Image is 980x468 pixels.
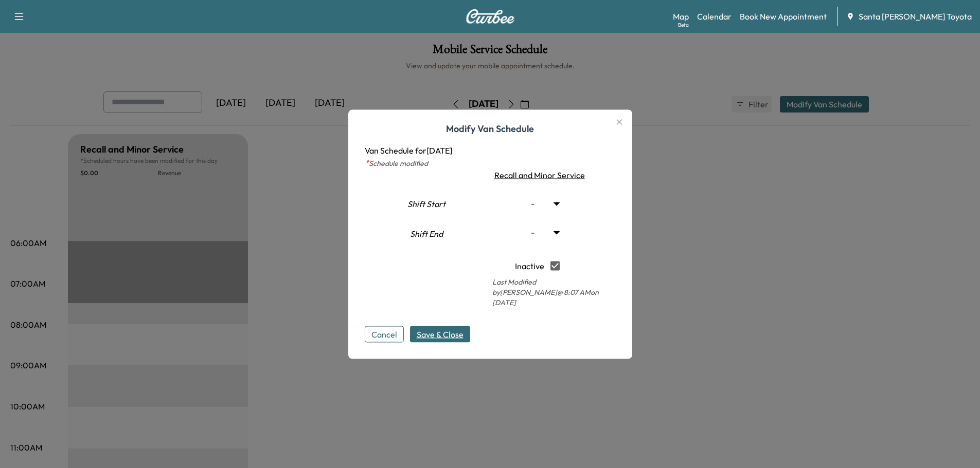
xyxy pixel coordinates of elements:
[859,10,972,23] span: Santa [PERSON_NAME] Toyota
[515,255,544,276] p: Inactive
[389,190,464,221] div: Shift Start
[472,169,603,181] div: Recall and Minor Service
[417,328,464,340] span: Save & Close
[507,218,568,247] div: -
[673,10,689,23] a: MapBeta
[365,144,616,156] p: Van Schedule for [DATE]
[410,326,470,342] button: Save & Close
[389,223,464,254] div: Shift End
[472,276,603,307] p: Last Modified by [PERSON_NAME] @ 8:07 AM on [DATE]
[365,121,616,144] h1: Modify Van Schedule
[740,10,827,23] a: Book New Appointment
[365,326,404,342] button: Cancel
[678,21,689,29] div: Beta
[466,9,515,24] img: Curbee Logo
[365,156,616,169] p: Schedule modified
[697,10,732,23] a: Calendar
[507,189,568,218] div: -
